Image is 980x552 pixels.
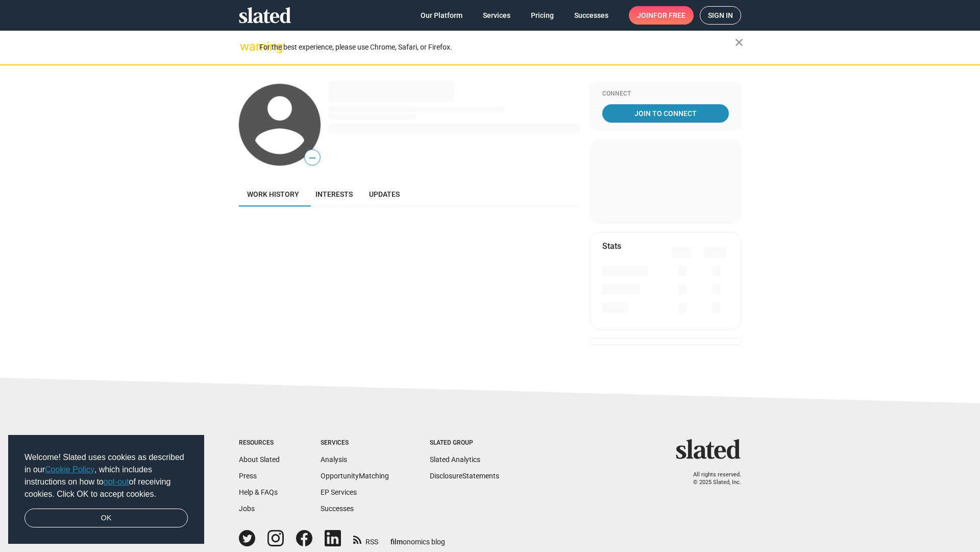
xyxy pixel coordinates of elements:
[653,6,685,25] span: for free
[239,439,280,447] div: Resources
[602,104,729,123] a: Join To Connect
[239,182,307,206] a: Work history
[430,439,499,447] div: Slated Group
[708,7,733,24] span: Sign in
[321,488,357,496] a: EP Services
[104,477,129,486] a: opt-out
[305,151,320,165] span: —
[240,40,252,53] mat-icon: warning
[412,6,471,25] a: Our Platform
[321,455,347,464] a: Analysis
[239,472,257,480] a: Press
[682,471,741,486] p: All rights reserved. © 2025 Slated, Inc.
[390,538,403,546] span: film
[239,455,280,464] a: About Slated
[421,6,462,25] span: Our Platform
[239,504,255,513] a: Jobs
[353,531,378,547] a: RSS
[430,472,499,480] a: DisclosureStatements
[430,455,480,464] a: Slated Analytics
[602,90,729,98] div: Connect
[523,6,562,25] a: Pricing
[321,504,354,513] a: Successes
[574,6,608,25] span: Successes
[8,435,204,544] div: cookieconsent
[321,472,389,480] a: OpportunityMatching
[24,451,188,500] span: Welcome! Slated uses cookies as described in our , which includes instructions on how to of recei...
[315,190,353,198] span: Interests
[637,6,685,25] span: Join
[369,190,400,198] span: Updates
[361,182,408,206] a: Updates
[259,40,735,54] div: For the best experience, please use Chrome, Safari, or Firefox.
[483,6,510,25] span: Services
[239,488,278,496] a: Help & FAQs
[45,465,94,474] a: Cookie Policy
[700,6,741,25] a: Sign in
[566,6,617,25] a: Successes
[390,529,445,547] a: filmonomics blog
[604,104,727,123] span: Join To Connect
[733,36,745,49] mat-icon: close
[629,6,694,25] a: Joinfor free
[531,6,554,25] span: Pricing
[24,509,188,528] a: dismiss cookie message
[602,241,621,251] mat-card-title: Stats
[475,6,519,25] a: Services
[321,439,389,447] div: Services
[307,182,361,206] a: Interests
[247,190,299,198] span: Work history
